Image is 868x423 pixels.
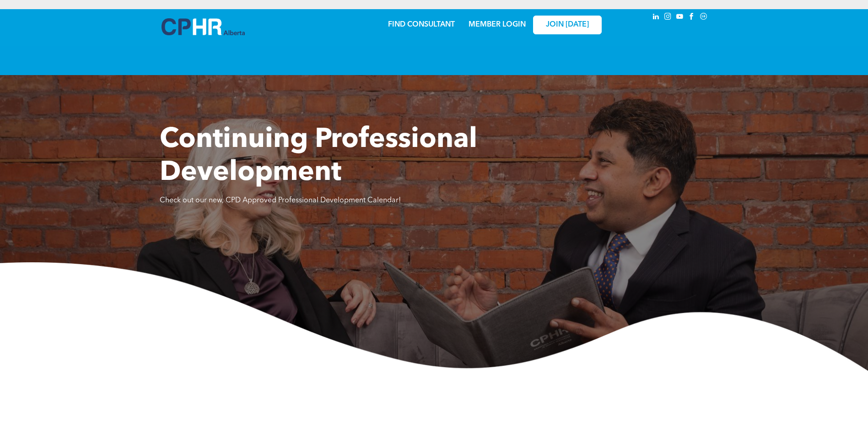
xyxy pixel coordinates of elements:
span: Continuing Professional Development [160,126,477,187]
span: JOIN [DATE] [546,21,589,29]
a: MEMBER LOGIN [469,21,526,28]
a: instagram [663,11,673,24]
a: JOIN [DATE] [533,16,602,34]
img: A blue and white logo for cp alberta [162,18,245,35]
a: linkedin [651,11,661,24]
a: Social network [699,11,709,24]
a: FIND CONSULTANT [388,21,455,28]
a: facebook [687,11,697,24]
a: youtube [675,11,685,24]
span: Check out our new, CPD Approved Professional Development Calendar! [160,197,401,204]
